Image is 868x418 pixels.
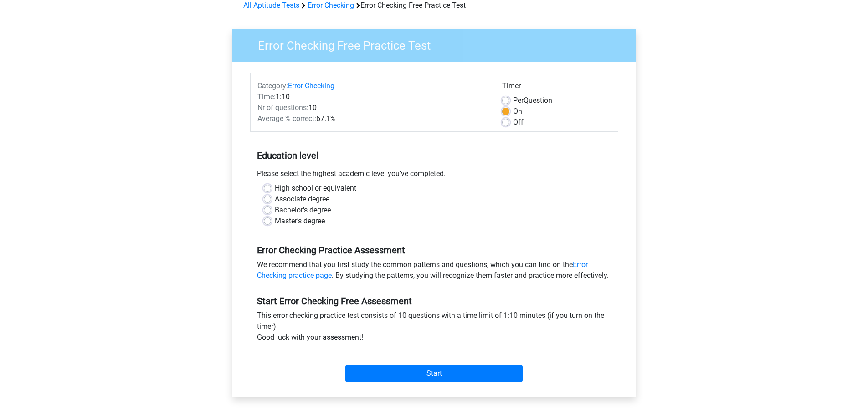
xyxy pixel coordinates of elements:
[308,1,354,10] a: Error Checking
[257,103,308,112] span: Nr of questions:
[502,81,611,95] div: Timer
[257,92,276,101] span: Time:
[257,245,611,256] h5: Error Checking Practice Assessment
[257,114,316,123] span: Average % correct:
[513,117,524,128] label: Off
[513,106,522,117] label: On
[257,296,611,307] h5: Start Error Checking Free Assessment
[250,259,618,285] div: We recommend that you first study the common patterns and questions, which you can find on the . ...
[243,1,299,10] a: All Aptitude Tests
[513,96,524,105] span: Per
[288,81,334,90] a: Error Checking
[251,113,495,124] div: 67.1%
[251,102,495,113] div: 10
[275,183,356,194] label: High school or equivalent
[257,146,611,165] h5: Education level
[345,365,523,382] input: Start
[251,91,495,102] div: 1:10
[275,205,331,216] label: Bachelor's degree
[513,95,552,106] label: Question
[250,168,618,183] div: Please select the highest academic level you’ve completed.
[257,81,288,90] span: Category:
[247,35,629,53] h3: Error Checking Free Practice Test
[257,260,588,280] a: Error Checking practice page
[275,194,329,205] label: Associate degree
[275,216,325,227] label: Master's degree
[250,310,618,347] div: This error checking practice test consists of 10 questions with a time limit of 1:10 minutes (if ...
